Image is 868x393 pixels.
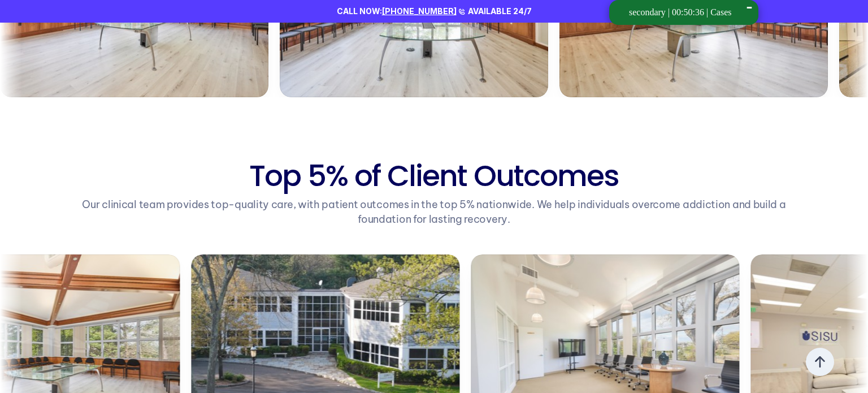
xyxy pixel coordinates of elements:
p: CALL NOW: [337,6,457,17]
h3: Top 5% of Client Outcomes [72,159,796,192]
a: [PHONE_NUMBER] [382,6,457,16]
div: secondary | 00:50:36 | Cases [629,7,731,18]
p: Our clinical team provides top-quality care, with patient outcomes in the top 5% nationwide. We h... [72,197,796,226]
p: AVAILABLE 24/7 [468,6,532,17]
